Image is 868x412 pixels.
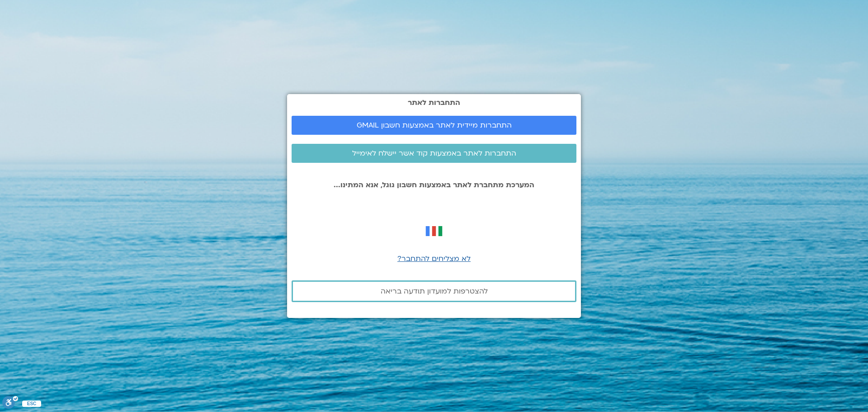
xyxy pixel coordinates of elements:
[397,254,471,264] a: לא מצליחים להתחבר?
[352,149,516,157] span: התחברות לאתר באמצעות קוד אשר יישלח לאימייל
[292,181,576,189] p: המערכת מתחברת לאתר באמצעות חשבון גוגל, אנא המתינו...
[292,280,576,302] a: להצטרפות למועדון תודעה בריאה
[381,287,488,295] span: להצטרפות למועדון תודעה בריאה
[292,99,576,107] h2: התחברות לאתר
[292,144,576,163] a: התחברות לאתר באמצעות קוד אשר יישלח לאימייל
[292,116,576,135] a: התחברות מיידית לאתר באמצעות חשבון GMAIL
[357,121,512,129] span: התחברות מיידית לאתר באמצעות חשבון GMAIL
